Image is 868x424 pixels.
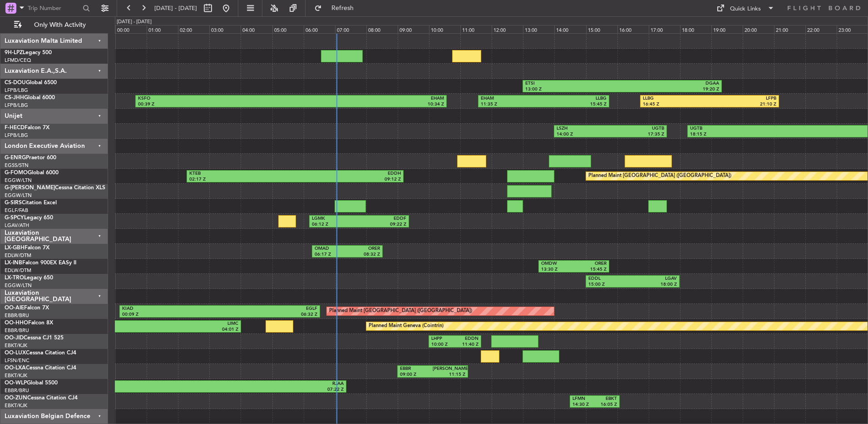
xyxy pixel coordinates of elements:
span: [DATE] - [DATE] [154,4,197,12]
a: LFMD/CEQ [5,57,31,64]
div: [PERSON_NAME] [433,366,465,372]
div: EBBR [400,366,433,372]
a: OO-JIDCessna CJ1 525 [5,335,64,341]
span: G-SPCY [5,215,24,221]
a: LX-TROLegacy 650 [5,275,53,281]
div: 17:00 [649,25,680,33]
span: Only With Activity [24,22,96,28]
a: EBKT/KJK [5,342,27,349]
div: 13:00 [523,25,554,33]
span: G-[PERSON_NAME] [5,185,55,191]
div: 05:00 [272,25,304,33]
div: 11:00 [460,25,492,33]
div: 14:30 Z [572,402,595,408]
div: [DATE] - [DATE] [117,18,152,26]
div: 00:39 Z [138,101,291,108]
span: 9H-LPZ [5,50,23,56]
div: 08:00 [366,25,398,33]
span: G-FOMO [5,170,28,176]
div: 10:00 [429,25,460,33]
a: EGGW/LTN [5,282,32,289]
div: KTEB [189,171,295,177]
a: LX-INBFalcon 900EX EASy II [5,260,76,266]
a: EGGW/LTN [5,177,32,184]
div: 22:12 Z [61,387,202,393]
a: EBBR/BRU [5,387,29,394]
div: 09:22 Z [359,222,406,228]
a: LFSN/ENC [5,357,30,364]
a: G-SPCYLegacy 650 [5,215,53,221]
div: EBKT [595,396,617,402]
a: EGGW/LTN [5,192,32,199]
div: EDDF [359,216,406,222]
a: EBKT/KJK [5,372,27,379]
div: 10:00 Z [431,342,455,348]
span: OO-HHO [5,320,28,326]
div: 02:17 Z [189,177,295,183]
div: EDDH [295,171,401,177]
div: 16:00 [617,25,649,33]
a: G-ENRGPraetor 600 [5,155,56,161]
span: LX-GBH [5,245,25,251]
div: 11:40 Z [455,342,478,348]
a: EDLW/DTM [5,267,31,274]
div: DGAA [622,81,719,87]
div: 16:05 Z [595,402,617,408]
div: 15:45 Z [574,267,607,273]
span: LX-TRO [5,275,24,281]
a: EGSS/STN [5,162,29,169]
div: 09:12 Z [295,177,401,183]
div: UGTB [690,126,830,132]
div: 15:00 Z [588,282,633,288]
div: 03:00 [209,25,241,33]
div: 16:45 Z [643,101,710,108]
span: G-ENRG [5,155,26,161]
div: 21:00 [774,25,805,33]
span: F-HECD [5,125,25,131]
div: 22:00 [805,25,837,33]
a: G-SIRSCitation Excel [5,200,57,206]
div: LTCG [61,381,202,387]
a: OO-LXACessna Citation CJ4 [5,365,76,371]
div: 12:00 [492,25,523,33]
div: 06:00 [304,25,335,33]
div: 18:00 [680,25,711,33]
div: 07:22 Z [202,387,344,393]
div: RJAA [202,381,344,387]
div: Quick Links [730,5,761,14]
button: Quick Links [712,1,779,15]
div: 10:34 Z [291,101,444,108]
a: EBBR/BRU [5,327,29,334]
div: 07:00 [335,25,366,33]
div: KSFO [138,96,291,102]
div: 23:00 [837,25,868,33]
div: 06:17 Z [315,252,347,258]
div: LIMC [133,321,238,327]
div: 00:00 [115,25,147,33]
div: ETSI [525,81,622,87]
input: Trip Number [28,1,80,15]
div: EHAM [481,96,543,102]
span: OO-LXA [5,365,26,371]
div: 17:35 Z [611,131,664,138]
a: CS-JHHGlobal 6000 [5,95,55,101]
div: 14:00 Z [557,131,610,138]
div: 15:00 [586,25,617,33]
div: 18:00 Z [632,282,677,288]
a: LX-GBHFalcon 7X [5,245,49,251]
div: EDDL [588,276,633,282]
div: 04:00 [241,25,272,33]
div: LGMK [312,216,359,222]
span: OO-AIE [5,305,24,311]
div: Planned Maint [GEOGRAPHIC_DATA] ([GEOGRAPHIC_DATA]) [329,304,472,318]
a: OO-LUXCessna Citation CJ4 [5,350,76,356]
div: 20:00 [743,25,774,33]
div: 14:00 [554,25,586,33]
a: F-HECDFalcon 7X [5,125,49,131]
div: 11:15 Z [433,372,465,378]
div: OMAD [315,246,347,252]
button: Refresh [310,1,365,15]
a: LGAV/ATH [5,222,29,229]
a: LFPB/LBG [5,132,28,139]
a: G-FOMOGlobal 6000 [5,170,59,176]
